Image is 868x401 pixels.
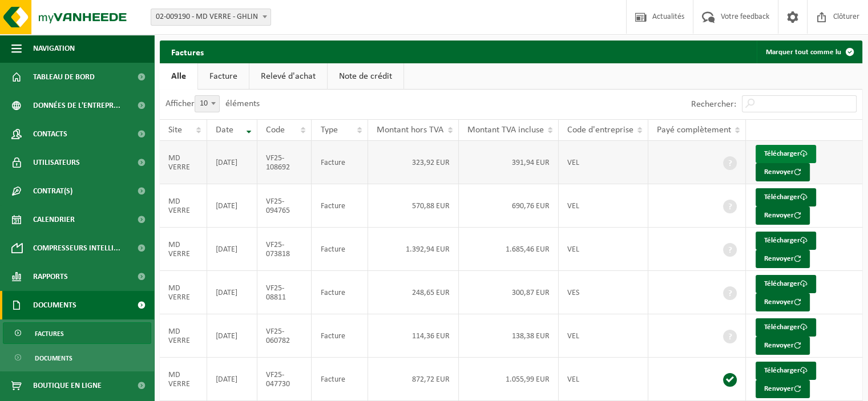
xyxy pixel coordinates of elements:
span: Montant hors TVA [377,125,443,135]
span: Compresseurs intelli... [33,234,120,262]
td: Facture [312,358,368,401]
td: [DATE] [207,228,257,271]
h2: Factures [160,40,215,63]
td: 248,65 EUR [368,271,459,314]
a: Facture [198,63,249,90]
a: Télécharger [756,275,816,293]
td: VES [559,271,648,314]
a: Télécharger [756,145,816,163]
label: Rechercher: [691,100,736,109]
td: 1.055,99 EUR [459,358,559,401]
span: Site [168,125,182,135]
td: VF25-08811 [257,271,312,314]
span: Calendrier [33,205,75,234]
span: Factures [35,323,64,345]
button: Renvoyer [756,337,810,355]
span: Documents [33,291,76,319]
span: 02-009190 - MD VERRE - GHLIN [151,9,271,25]
td: VF25-060782 [257,314,312,358]
a: Note de crédit [328,63,403,90]
td: VF25-108692 [257,141,312,184]
span: Code [266,125,285,135]
span: Payé complètement [657,125,731,135]
button: Renvoyer [756,380,810,398]
td: MD VERRE [160,271,207,314]
td: [DATE] [207,314,257,358]
span: Type [320,125,337,135]
span: Navigation [33,34,75,63]
td: MD VERRE [160,141,207,184]
span: 10 [195,96,219,112]
td: MD VERRE [160,184,207,228]
button: Renvoyer [756,163,810,181]
td: 1.392,94 EUR [368,228,459,271]
td: [DATE] [207,141,257,184]
td: VEL [559,184,648,228]
span: Date [216,125,233,135]
td: 114,36 EUR [368,314,459,358]
td: VEL [559,228,648,271]
td: MD VERRE [160,314,207,358]
td: MD VERRE [160,228,207,271]
span: 02-009190 - MD VERRE - GHLIN [151,9,271,26]
td: [DATE] [207,271,257,314]
td: 138,38 EUR [459,314,559,358]
span: Rapports [33,262,68,291]
td: 300,87 EUR [459,271,559,314]
td: VF25-094765 [257,184,312,228]
td: 1.685,46 EUR [459,228,559,271]
label: Afficher éléments [165,99,260,108]
a: Relevé d'achat [249,63,327,90]
a: Alle [160,63,197,90]
td: 690,76 EUR [459,184,559,228]
span: Documents [35,347,72,369]
span: Boutique en ligne [33,371,102,400]
td: Facture [312,314,368,358]
td: VF25-073818 [257,228,312,271]
td: [DATE] [207,358,257,401]
td: MD VERRE [160,358,207,401]
button: Renvoyer [756,293,810,311]
span: Utilisateurs [33,148,80,177]
span: Code d'entreprise [567,125,633,135]
td: Facture [312,141,368,184]
td: VEL [559,314,648,358]
button: Renvoyer [756,250,810,268]
button: Marquer tout comme lu [757,40,861,63]
a: Télécharger [756,232,816,250]
span: Contacts [33,120,67,148]
td: [DATE] [207,184,257,228]
td: VEL [559,141,648,184]
a: Télécharger [756,362,816,380]
a: Documents [3,347,151,368]
span: Contrat(s) [33,177,72,205]
span: Données de l'entrepr... [33,91,120,120]
td: Facture [312,184,368,228]
span: Montant TVA incluse [467,125,544,135]
td: Facture [312,228,368,271]
a: Télécharger [756,188,816,206]
td: 570,88 EUR [368,184,459,228]
button: Renvoyer [756,206,810,225]
td: Facture [312,271,368,314]
td: VF25-047730 [257,358,312,401]
a: Factures [3,322,151,344]
td: VEL [559,358,648,401]
td: 391,94 EUR [459,141,559,184]
span: Tableau de bord [33,63,95,91]
span: 10 [195,95,220,112]
td: 323,92 EUR [368,141,459,184]
td: 872,72 EUR [368,358,459,401]
a: Télécharger [756,318,816,337]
